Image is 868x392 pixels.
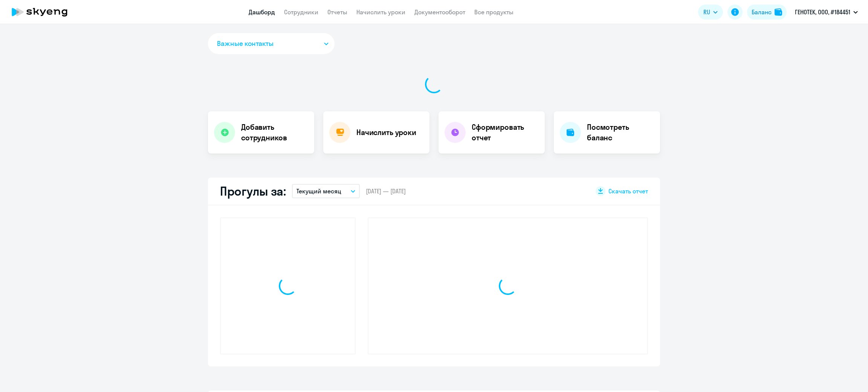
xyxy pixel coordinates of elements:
[208,33,335,54] button: Важные контакты
[775,8,782,16] img: balance
[249,8,275,16] a: Дашборд
[791,3,862,21] button: ГЕНОТЕК, ООО, #184451
[217,39,274,49] span: Важные контакты
[747,5,787,20] button: Балансbalance
[587,122,654,143] h4: Посмотреть баланс
[241,122,308,143] h4: Добавить сотрудников
[366,187,406,195] span: [DATE] — [DATE]
[356,127,416,138] h4: Начислить уроки
[220,184,286,199] h2: Прогулы за:
[292,184,360,198] button: Текущий месяц
[608,187,648,195] span: Скачать отчет
[752,8,772,17] div: Баланс
[327,8,347,16] a: Отчеты
[474,8,513,16] a: Все продукты
[356,8,405,16] a: Начислить уроки
[703,8,710,17] span: RU
[284,8,318,16] a: Сотрудники
[698,5,723,20] button: RU
[795,8,850,17] p: ГЕНОТЕК, ООО, #184451
[414,8,465,16] a: Документооборот
[472,122,539,143] h4: Сформировать отчет
[296,187,341,196] p: Текущий месяц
